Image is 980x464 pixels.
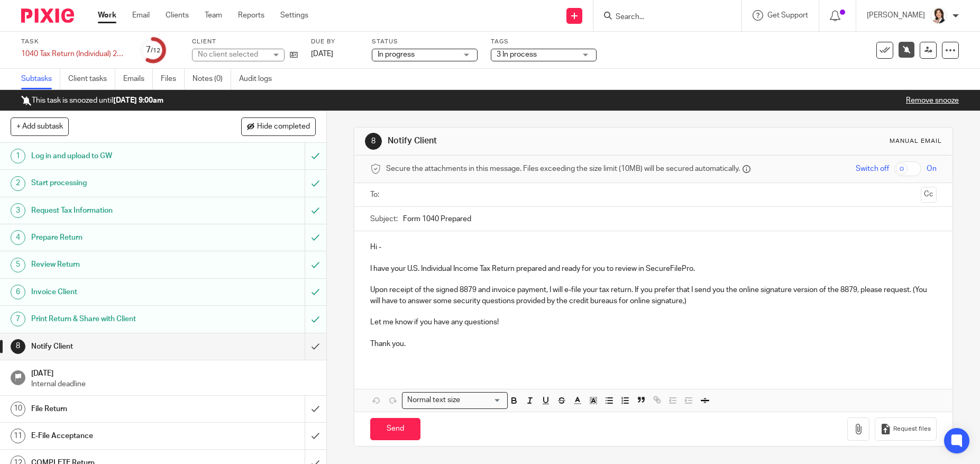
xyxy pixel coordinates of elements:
[146,44,160,56] div: 7
[239,69,280,89] a: Audit logs
[132,10,150,21] a: Email
[370,263,936,274] p: I have your U.S. Individual Income Tax Return prepared and ready for you to review in SecureFilePro.
[31,366,316,379] h1: [DATE]
[365,133,382,150] div: 8
[388,135,676,147] h1: Notify Client
[875,417,936,441] button: Request files
[11,149,25,163] div: 1
[11,117,69,135] button: + Add subtask
[31,148,206,164] h1: Log in and upload to GW
[21,38,127,46] label: Task
[11,230,25,245] div: 4
[198,49,267,60] div: No client selected
[11,429,25,443] div: 11
[31,311,206,327] h1: Print Return & Share with Client
[370,214,398,224] label: Subject:
[11,258,25,272] div: 5
[890,137,942,145] div: Manual email
[386,163,740,174] span: Secure the attachments in this message. Files exceeding the size limit (10MB) will be secured aut...
[927,163,937,174] span: On
[151,48,160,53] small: /12
[31,428,206,444] h1: E-File Acceptance
[31,339,206,354] h1: Notify Client
[370,285,936,306] p: Upon receipt of the signed 8879 and invoice payment, I will e-file your tax return. If you prefer...
[370,317,936,327] p: Let me know if you have any questions!
[21,49,127,59] div: 1040 Tax Return (Individual) 2024
[193,69,231,89] a: Notes (0)
[370,189,382,200] label: To:
[161,69,185,89] a: Files
[11,176,25,191] div: 2
[11,285,25,299] div: 6
[31,230,206,245] h1: Prepare Return
[405,395,462,406] span: Normal text size
[463,395,501,406] input: Search for option
[921,187,937,203] button: Cc
[370,339,936,349] p: Thank you.
[166,10,189,21] a: Clients
[767,12,808,19] span: Get Support
[280,10,308,21] a: Settings
[21,8,74,23] img: Pixie
[893,425,931,433] span: Request files
[31,401,206,417] h1: File Return
[98,10,116,21] a: Work
[856,163,889,174] span: Switch off
[372,38,478,46] label: Status
[192,38,298,46] label: Client
[31,257,206,272] h1: Review Return
[11,203,25,218] div: 3
[867,10,925,21] p: [PERSON_NAME]
[11,339,25,354] div: 8
[31,379,316,389] p: Internal deadline
[906,97,959,104] a: Remove snooze
[370,418,420,441] input: Send
[68,69,115,89] a: Client tasks
[123,69,153,89] a: Emails
[311,50,333,58] span: [DATE]
[311,38,359,46] label: Due by
[241,117,316,135] button: Hide completed
[31,175,206,191] h1: Start processing
[930,7,947,24] img: BW%20Website%203%20-%20square.jpg
[615,13,710,22] input: Search
[21,69,60,89] a: Subtasks
[402,392,508,408] div: Search for option
[21,95,163,106] p: This task is snoozed until
[11,312,25,326] div: 7
[31,203,206,219] h1: Request Tax Information
[205,10,222,21] a: Team
[370,242,936,252] p: Hi -
[11,402,25,416] div: 10
[491,38,597,46] label: Tags
[497,51,537,58] span: 3 In process
[238,10,264,21] a: Reports
[378,51,415,58] span: In progress
[31,284,206,300] h1: Invoice Client
[257,123,310,131] span: Hide completed
[113,97,163,104] b: [DATE] 9:00am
